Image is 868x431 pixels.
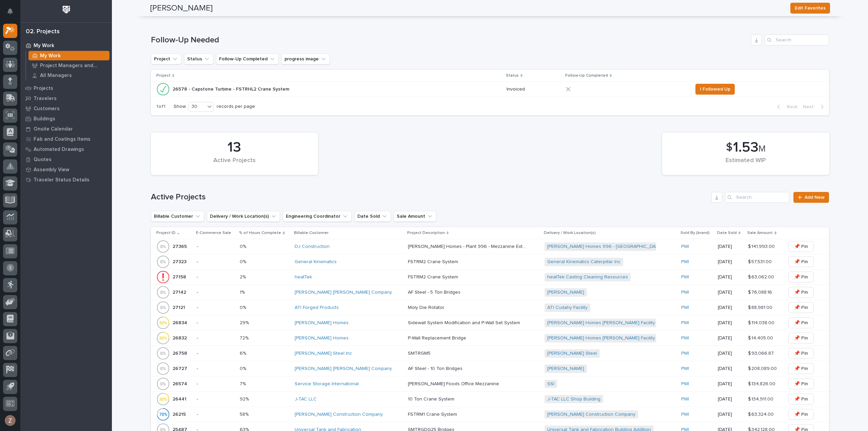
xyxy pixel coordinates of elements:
button: Date Sold [354,211,391,222]
button: progress image [281,54,330,64]
a: [PERSON_NAME] [PERSON_NAME] Company [295,366,392,372]
p: [DATE] [718,274,743,280]
p: Project ID [156,229,176,237]
p: 0% [240,242,248,250]
a: General Kinematics Caterpillar Inc [547,259,620,265]
p: 0% [240,303,248,311]
p: 26441 [173,395,188,402]
input: Search [765,35,829,45]
p: Automated Drawings [34,146,84,153]
p: P-Wall Replacement Bridge [408,334,468,341]
a: PWI [681,274,689,280]
a: heatTek Casting Cleaning Resources [547,274,628,280]
p: [DATE] [718,305,743,311]
p: Buildings [34,116,55,122]
p: Sold By (brand) [680,229,710,237]
div: Estimated WIP [674,157,818,171]
span: 📌 Pin [794,258,808,266]
a: Buildings [20,114,112,124]
p: - [197,396,235,402]
p: Projects [34,85,53,92]
a: [PERSON_NAME] [PERSON_NAME] Company [295,290,392,295]
a: Onsite Calendar [20,124,112,134]
p: Invoiced [507,86,560,92]
a: [PERSON_NAME] Steel [547,351,597,356]
a: [PERSON_NAME] Construction Company [295,412,383,417]
p: FSTRM1 Crane System [408,410,458,417]
a: Projects [20,83,112,93]
a: Project Managers and Engineers [26,61,112,70]
p: 26574 [173,380,189,387]
p: $ 134,911.00 [748,395,775,402]
p: 26758 [173,349,189,356]
tr: 2715827158 -2%2% heatTek FSTRM2 Crane SystemFSTRM2 Crane System heatTek Casting Cleaning Resource... [151,270,829,285]
p: Assembly View [34,167,69,173]
p: 1% [240,288,246,295]
p: 26727 [173,365,189,372]
p: My Work [40,53,61,59]
p: - [197,381,235,387]
h1: Active Projects [151,192,709,202]
tr: 2736527365 -0%0% DJ Construction [PERSON_NAME] Homes - Plant 996 - Mezzanine Extension and Catwal... [151,239,829,254]
p: FSTRM2 Crane System [408,273,459,280]
p: Status [506,72,519,79]
tr: 26578 - Capstone Turbine - FSTRHL2 Crane System26578 - Capstone Turbine - FSTRHL2 Crane System In... [151,82,829,97]
p: $ 88,981.00 [748,303,774,311]
button: 📌 Pin [788,394,814,405]
p: - [197,366,235,372]
p: [DATE] [718,381,743,387]
button: 📌 Pin [788,302,814,313]
p: - [197,320,235,326]
p: 0% [240,365,248,372]
p: [DATE] [718,335,743,341]
a: [PERSON_NAME] Homes [295,335,349,341]
button: users-avatar [3,413,17,428]
a: Automated Drawings [20,144,112,154]
p: Project Managers and Engineers [40,63,107,69]
p: - [197,412,235,417]
p: $ 63,324.00 [748,410,775,417]
span: 📌 Pin [794,303,808,312]
a: ATI Cudahy Facility [547,305,588,311]
a: [PERSON_NAME] Steel Inc [295,351,352,356]
p: 7% [240,380,247,387]
a: PWI [681,381,689,387]
p: Onsite Calendar [34,126,73,132]
button: I Followed Up [695,84,735,95]
tr: 2675826758 -6%6% [PERSON_NAME] Steel Inc SMTRGM5SMTRGM5 [PERSON_NAME] Steel PWI [DATE]$ 93,066.87... [151,346,829,361]
span: I Followed Up [700,85,730,93]
button: Project [151,54,181,64]
button: 📌 Pin [788,409,814,420]
span: 📌 Pin [794,349,808,357]
a: PWI [681,366,689,372]
p: [DATE] [718,290,743,295]
a: [PERSON_NAME] Homes [PERSON_NAME] Facility [547,335,655,341]
button: 📌 Pin [788,348,814,359]
span: $ [726,141,732,154]
button: 📌 Pin [788,241,814,252]
span: M [758,144,766,153]
p: 0% [240,258,248,265]
a: [PERSON_NAME] [547,366,584,372]
p: Fab and Coatings Items [34,136,91,142]
tr: 2657426574 -7%7% Service Storage International [PERSON_NAME] Foods Office Mezzanine[PERSON_NAME] ... [151,376,829,392]
p: $ 208,089.00 [748,365,778,372]
p: 27142 [173,288,188,295]
a: PWI [681,305,689,311]
p: - [197,290,235,295]
a: PWI [681,335,689,341]
a: PWI [681,259,689,265]
span: 📌 Pin [794,380,808,388]
p: All Managers [40,73,72,79]
p: 27365 [173,242,188,250]
a: Traveler Status Details [20,175,112,185]
p: % of Hours Complete [239,229,281,237]
tr: 2672726727 -0%0% [PERSON_NAME] [PERSON_NAME] Company AF Steel - 10 Ton BridgesAF Steel - 10 Ton B... [151,361,829,376]
a: Fab and Coatings Items [20,134,112,144]
button: Next [800,104,829,110]
p: 1 of 1 [151,98,171,115]
p: AF Steel - 5 Ton Bridges [408,288,462,295]
a: [PERSON_NAME] [547,290,584,295]
a: [PERSON_NAME] Construction Company [547,412,635,417]
div: 30 [189,103,205,110]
